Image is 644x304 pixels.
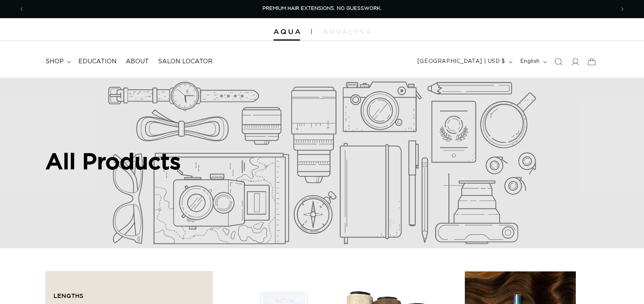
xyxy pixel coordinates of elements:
[413,55,516,69] button: [GEOGRAPHIC_DATA] | USD $
[121,53,153,70] a: About
[614,2,631,16] button: Next announcement
[520,58,540,66] span: English
[516,55,550,69] button: English
[550,53,567,70] summary: Search
[45,58,64,66] span: shop
[13,2,30,16] button: Previous announcement
[153,53,217,70] a: Salon Locator
[417,58,505,66] span: [GEOGRAPHIC_DATA] | USD $
[41,53,74,70] summary: shop
[78,58,117,66] span: Education
[274,29,300,34] img: Aqua Hair Extensions
[74,53,121,70] a: Education
[45,148,216,174] h2: All Products
[158,58,213,66] span: Salon Locator
[323,29,370,34] img: aqualyna.com
[126,58,149,66] span: About
[263,6,381,11] span: PREMIUM HAIR EXTENSIONS. NO GUESSWORK.
[53,292,83,299] span: Lengths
